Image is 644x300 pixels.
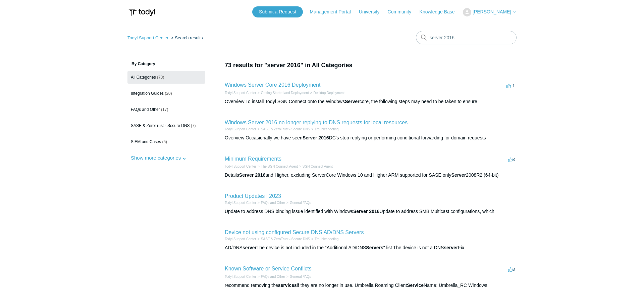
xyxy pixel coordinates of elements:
[256,200,285,205] li: FAQs and Other
[444,245,458,250] em: server
[261,237,310,241] a: SASE & ZeroTrust - Secure DNS
[353,209,380,214] em: Server 2016
[290,275,311,278] a: General FAQs
[303,165,333,168] a: SGN Connect Agent
[261,275,285,278] a: FAQs and Other
[225,98,517,105] div: Overview To install Todyl SGN Connect onto the Windows core, the following steps may need to be t...
[131,139,161,144] span: SIEM and Cases
[309,90,345,95] li: Desktop Deployment
[225,201,256,205] a: Todyl Support Center
[225,165,256,168] a: Todyl Support Center
[162,139,167,144] span: (5)
[256,90,309,95] li: Getting Started and Deployment
[315,237,338,241] a: Troubleshooting
[239,172,266,178] em: Server 2016
[366,245,383,250] em: Servers
[225,244,517,251] div: AD/DNS The device is not included in the "Additional AD/DNS " list The device is not a DNS Fix
[278,283,297,288] em: services
[225,91,256,95] a: Todyl Support Center
[127,35,168,40] a: Todyl Support Center
[225,82,320,88] a: Windows Server Core 2016 Deployment
[285,274,311,279] li: General FAQs
[407,283,424,288] em: Service
[225,193,281,199] a: Product Updates | 2023
[131,123,190,128] span: SASE & ZeroTrust - Secure DNS
[225,237,256,242] li: Todyl Support Center
[508,267,515,272] span: 3
[310,127,338,132] li: Troubleshooting
[303,135,329,140] em: Server 2016
[191,123,196,128] span: (7)
[243,245,257,250] em: server
[127,103,205,116] a: FAQs and Other (17)
[463,8,517,16] button: [PERSON_NAME]
[170,35,203,40] li: Search results
[225,229,364,235] a: Device not using configured Secure DNS AD/DNS Servers
[225,61,517,70] h1: 73 results for "server 2016" in All Categories
[225,172,517,179] div: Details and Higher, excluding ServerCore Windows 10 and Higher ARM supported for SASE only 2008R2...
[345,99,360,104] em: Server
[359,8,386,15] a: University
[131,75,156,80] span: All Categories
[127,71,205,84] a: All Categories (73)
[225,275,256,278] a: Todyl Support Center
[131,107,160,112] span: FAQs and Other
[225,134,517,141] div: Overview Occasionally we have seen DC's stop replying or performing conditional forwarding for do...
[261,91,309,95] a: Getting Started and Deployment
[225,164,256,169] li: Todyl Support Center
[165,91,172,96] span: (20)
[127,135,205,148] a: SIEM and Cases (5)
[225,200,256,205] li: Todyl Support Center
[261,127,310,131] a: SASE & ZeroTrust - Secure DNS
[127,6,156,18] img: Todyl Support Center Help Center home page
[506,83,515,88] span: -1
[290,201,311,205] a: General FAQs
[388,8,418,15] a: Community
[225,237,256,241] a: Todyl Support Center
[225,127,256,131] a: Todyl Support Center
[473,9,511,14] span: [PERSON_NAME]
[127,61,205,67] h3: By Category
[127,35,170,40] li: Todyl Support Center
[508,157,515,162] span: 3
[225,120,408,125] a: Windows Server 2016 no longer replying to DNS requests for local resources
[161,107,168,112] span: (17)
[256,164,298,169] li: The SGN Connect Agent
[225,90,256,95] li: Todyl Support Center
[314,91,345,95] a: Desktop Deployment
[225,266,312,271] a: Known Software or Service Conflicts
[127,119,205,132] a: SASE & ZeroTrust - Secure DNS (7)
[127,152,190,164] button: Show more categories
[225,208,517,215] div: Update to address DNS binding issue identified with Windows Update to address SMB Multicast confi...
[225,282,517,289] div: recommend removing the if they are no longer in use. Umbrella Roaming Client Name: Umbrella_RC Wi...
[256,237,310,242] li: SASE & ZeroTrust - Secure DNS
[310,8,358,15] a: Management Portal
[131,91,164,96] span: Integration Guides
[451,172,466,178] em: Server
[225,274,256,279] li: Todyl Support Center
[416,31,517,44] input: Search
[298,164,333,169] li: SGN Connect Agent
[127,87,205,100] a: Integration Guides (20)
[157,75,164,80] span: (73)
[261,201,285,205] a: FAQs and Other
[285,200,311,205] li: General FAQs
[315,127,338,131] a: Troubleshooting
[225,127,256,132] li: Todyl Support Center
[225,156,281,162] a: Minimum Requirements
[252,6,303,17] a: Submit a Request
[420,8,462,15] a: Knowledge Base
[256,127,310,132] li: SASE & ZeroTrust - Secure DNS
[261,165,298,168] a: The SGN Connect Agent
[256,274,285,279] li: FAQs and Other
[310,237,338,242] li: Troubleshooting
